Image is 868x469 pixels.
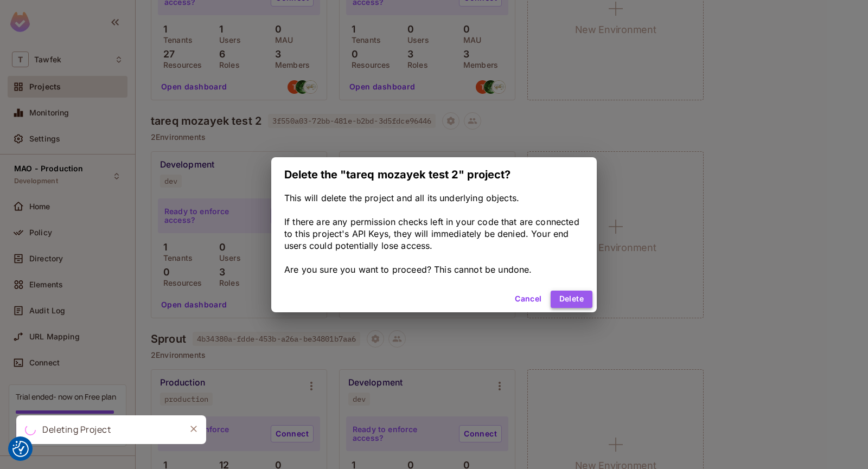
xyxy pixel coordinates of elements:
[510,291,546,308] button: Cancel
[186,421,202,437] button: Close
[271,157,597,192] h2: Delete the "tareq mozayek test 2" project?
[12,441,29,457] img: Revisit consent button
[551,291,592,308] button: Delete
[42,423,111,436] div: Deleting Project
[284,192,584,275] div: This will delete the project and all its underlying objects. If there are any permission checks l...
[12,441,29,457] button: Consent Preferences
